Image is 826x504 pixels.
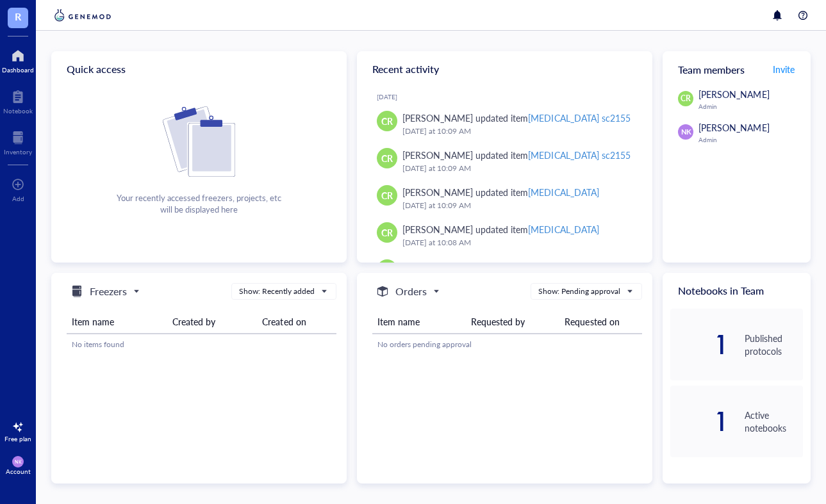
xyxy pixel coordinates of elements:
[381,188,393,202] span: CR
[367,217,642,254] a: CR[PERSON_NAME] updated item[MEDICAL_DATA][DATE] at 10:08 AM
[377,339,637,350] div: No orders pending approval
[402,125,632,138] div: [DATE] at 10:09 AM
[90,284,127,299] h5: Freezers
[698,102,803,110] div: Admin
[4,127,32,156] a: Inventory
[381,225,393,240] span: CR
[51,51,347,87] div: Quick access
[395,284,427,299] h5: Orders
[698,121,769,134] span: [PERSON_NAME]
[402,236,632,249] div: [DATE] at 10:08 AM
[698,88,769,101] span: [PERSON_NAME]
[67,310,167,334] th: Item name
[6,467,31,475] div: Account
[772,59,795,79] button: Invite
[367,143,642,180] a: CR[PERSON_NAME] updated item[MEDICAL_DATA] sc2155[DATE] at 10:09 AM
[72,339,331,350] div: No items found
[117,192,281,215] div: Your recently accessed freezers, projects, etc will be displayed here
[2,66,34,74] div: Dashboard
[167,310,257,334] th: Created by
[367,180,642,217] a: CR[PERSON_NAME] updated item[MEDICAL_DATA][DATE] at 10:09 AM
[163,106,235,177] img: Cf+DiIyRRx+BTSbnYhsZzE9to3+AfuhVxcka4spAAAAAElFTkSuQmCC
[528,149,630,161] div: [MEDICAL_DATA] sc2155
[372,310,466,334] th: Item name
[367,106,642,143] a: CR[PERSON_NAME] updated item[MEDICAL_DATA] sc2155[DATE] at 10:09 AM
[663,51,811,87] div: Team members
[681,127,691,138] span: NK
[3,107,33,115] div: Notebook
[559,310,641,334] th: Requested on
[402,222,599,236] div: [PERSON_NAME] updated item
[528,111,630,124] div: [MEDICAL_DATA] sc2155
[357,51,652,87] div: Recent activity
[377,93,642,101] div: [DATE]
[2,45,34,74] a: Dashboard
[402,111,630,125] div: [PERSON_NAME] updated item
[15,459,22,465] span: NK
[381,114,393,128] span: CR
[402,185,599,199] div: [PERSON_NAME] updated item
[51,8,114,23] img: genemod-logo
[528,223,599,236] div: [MEDICAL_DATA]
[402,199,632,212] div: [DATE] at 10:09 AM
[670,334,729,355] div: 1
[466,310,559,334] th: Requested by
[4,148,32,156] div: Inventory
[773,63,795,76] span: Invite
[381,151,393,165] span: CR
[663,273,811,309] div: Notebooks in Team
[698,136,803,143] div: Admin
[257,310,336,334] th: Created on
[681,93,691,104] span: CR
[402,148,630,162] div: [PERSON_NAME] updated item
[745,409,803,434] div: Active notebooks
[3,86,33,115] a: Notebook
[4,435,31,443] div: Free plan
[402,162,632,175] div: [DATE] at 10:09 AM
[15,8,21,24] span: R
[528,186,599,199] div: [MEDICAL_DATA]
[239,286,315,297] div: Show: Recently added
[670,411,729,432] div: 1
[745,332,803,357] div: Published protocols
[538,286,620,297] div: Show: Pending approval
[12,195,24,202] div: Add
